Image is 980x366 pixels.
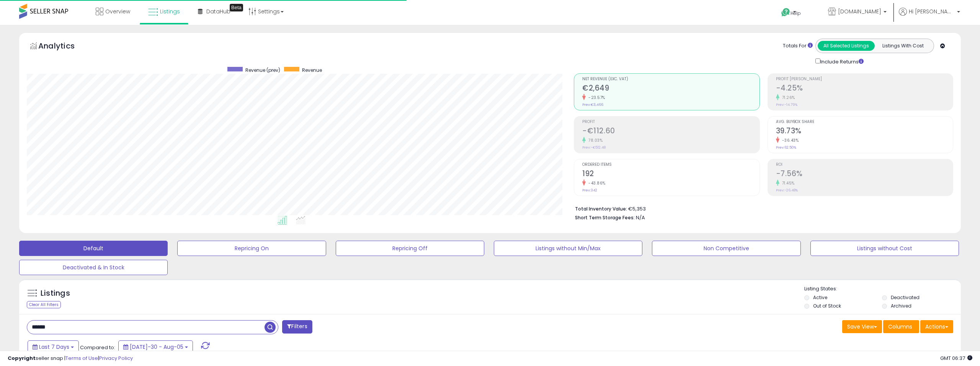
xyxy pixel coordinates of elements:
[582,126,759,137] h2: -€112.60
[779,138,799,143] small: -36.43%
[8,355,133,362] div: seller snap | |
[779,95,795,100] small: 71.26%
[791,10,801,16] span: Help
[783,42,813,50] div: Totals For
[810,57,873,66] div: Include Returns
[586,95,605,100] small: -23.57%
[874,41,931,51] button: Listings With Cost
[883,320,919,333] button: Columns
[130,343,183,351] span: [DATE]-30 - Aug-05
[842,320,882,333] button: Save View
[336,241,484,256] button: Repricing Off
[804,285,961,293] p: Listing States:
[282,320,312,334] button: Filters
[582,102,603,107] small: Prev: €3,466
[177,241,326,256] button: Repricing On
[909,8,955,15] span: Hi [PERSON_NAME]
[818,41,875,51] button: All Selected Listings
[779,180,795,186] small: 71.45%
[582,84,759,94] h2: €2,649
[775,2,816,25] a: Help
[838,8,881,15] span: [DOMAIN_NAME]
[899,8,960,25] a: Hi [PERSON_NAME]
[586,138,603,143] small: 78.03%
[582,145,606,150] small: Prev: -€512.48
[27,301,61,308] div: Clear All Filters
[582,169,759,180] h2: 192
[582,120,759,124] span: Profit
[28,340,79,353] button: Last 7 Days
[65,355,98,362] a: Terms of Use
[8,355,36,362] strong: Copyright
[776,163,953,167] span: ROI
[105,8,130,15] span: Overview
[494,241,642,256] button: Listings without Min/Max
[302,67,322,73] span: Revenue
[891,294,920,301] label: Deactivated
[888,323,912,330] span: Columns
[245,67,280,73] span: Revenue (prev)
[776,169,953,180] h2: -7.56%
[776,84,953,94] h2: -4.25%
[776,77,953,81] span: Profit [PERSON_NAME]
[39,343,69,351] span: Last 7 Days
[160,8,180,15] span: Listings
[636,214,645,221] span: N/A
[813,303,841,309] label: Out of Stock
[38,40,90,53] h5: Analytics
[582,77,759,81] span: Net Revenue (Exc. VAT)
[776,126,953,137] h2: 39.73%
[776,145,796,150] small: Prev: 62.50%
[891,303,911,309] label: Archived
[19,241,168,256] button: Default
[652,241,800,256] button: Non Competitive
[776,188,798,193] small: Prev: -26.48%
[19,260,168,275] button: Deactivated & In Stock
[99,355,133,362] a: Privacy Policy
[810,241,959,256] button: Listings without Cost
[206,8,230,15] span: DataHub
[582,163,759,167] span: Ordered Items
[575,204,947,213] li: €5,353
[575,214,635,221] b: Short Term Storage Fees:
[920,320,953,333] button: Actions
[586,180,606,186] small: -43.86%
[118,340,193,353] button: [DATE]-30 - Aug-05
[776,120,953,124] span: Avg. Buybox Share
[813,294,827,301] label: Active
[230,4,243,11] div: Tooltip anchor
[575,206,627,212] b: Total Inventory Value:
[582,188,597,193] small: Prev: 342
[41,288,70,299] h5: Listings
[940,355,972,362] span: 2025-08-14 06:37 GMT
[781,8,791,17] i: Get Help
[776,102,797,107] small: Prev: -14.79%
